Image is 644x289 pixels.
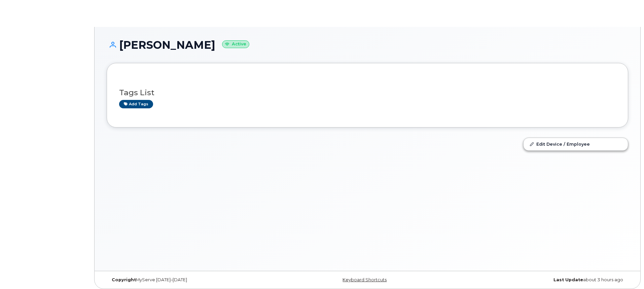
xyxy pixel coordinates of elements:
a: Edit Device / Employee [524,138,628,150]
h3: Tags List [119,88,616,97]
div: MyServe [DATE]–[DATE] [107,277,281,283]
div: about 3 hours ago [454,277,628,283]
small: Active [222,40,249,48]
strong: Copyright [112,277,136,282]
h1: [PERSON_NAME] [107,39,628,51]
strong: Last Update [553,277,583,282]
a: Keyboard Shortcuts [343,277,387,282]
a: Add tags [119,100,153,108]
